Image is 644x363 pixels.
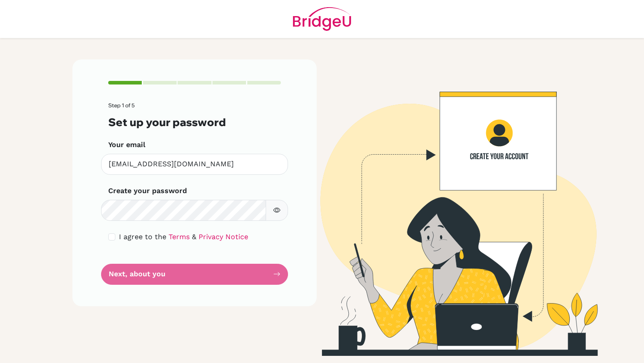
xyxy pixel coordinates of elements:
h3: Set up your password [108,116,281,129]
a: Terms [169,232,190,241]
span: Step 1 of 5 [108,102,135,109]
a: Privacy Notice [199,232,248,241]
span: & [192,232,196,241]
label: Create your password [108,186,187,196]
span: I agree to the [119,232,166,241]
input: Insert your email* [101,154,288,175]
label: Your email [108,139,145,150]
